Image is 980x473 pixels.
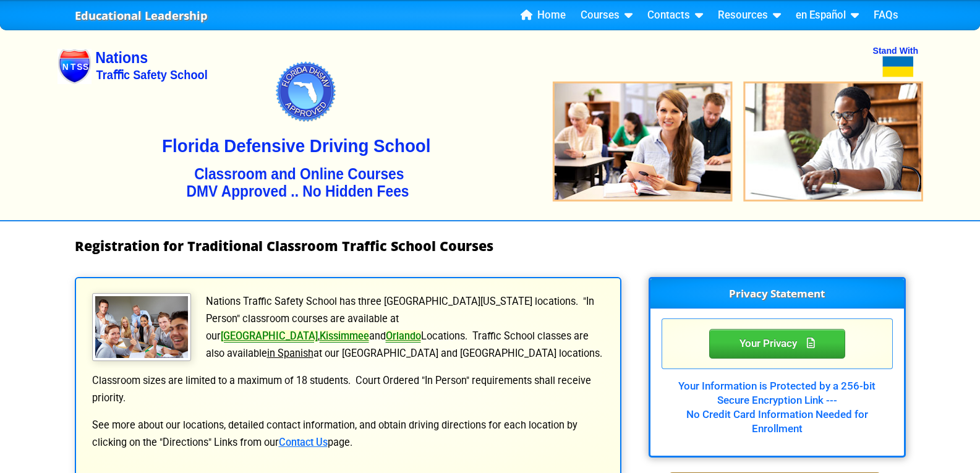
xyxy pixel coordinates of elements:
[516,6,571,25] a: Home
[869,6,903,25] a: FAQs
[642,6,708,25] a: Contacts
[91,372,605,407] p: Classroom sizes are limited to a maximum of 18 students. Court Ordered "In Person" requirements s...
[709,335,845,350] a: Your Privacy
[386,330,421,342] a: Orlando
[91,293,605,362] p: Nations Traffic Safety School has three [GEOGRAPHIC_DATA][US_STATE] locations. "In Person" classr...
[709,329,845,359] div: Privacy Statement
[791,6,864,25] a: en Español
[75,239,906,254] h1: Registration for Traditional Classroom Traffic School Courses
[92,293,191,361] img: Traffic School Students
[279,437,328,448] a: Contact Us
[75,6,208,26] a: Educational Leadership
[713,6,786,25] a: Resources
[662,369,893,437] div: Your Information is Protected by a 256-bit Secure Encryption Link --- No Credit Card Information ...
[650,279,904,309] h3: Privacy Statement
[91,417,605,451] p: See more about our locations, detailed contact information, and obtain driving directions for eac...
[58,22,923,220] img: Nations Traffic School - Your DMV Approved Florida Traffic School
[221,330,318,342] a: [GEOGRAPHIC_DATA]
[320,330,369,342] a: Kissimmee
[267,347,313,359] u: in Spanish
[576,6,637,25] a: Courses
